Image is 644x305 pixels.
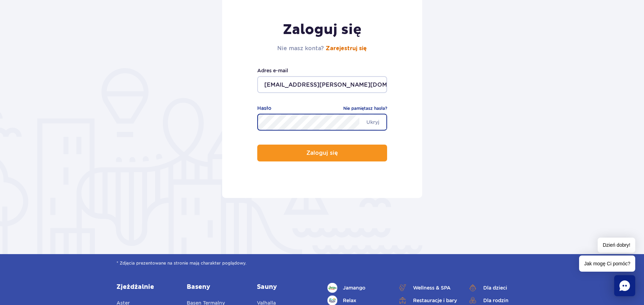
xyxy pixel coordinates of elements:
a: Zjeżdżalnie [117,283,176,291]
a: Zarejestruj się [326,46,367,51]
div: Chat [614,275,635,296]
h1: Zaloguj się [277,21,367,39]
a: Jamango [327,283,387,293]
span: Ukryj [359,115,386,130]
button: Zaloguj się [257,145,387,161]
span: Jamango [343,284,365,292]
a: Dla dzieci [468,283,527,293]
input: Wpisz swój adres e-mail [257,76,387,93]
label: Hasło [257,104,271,112]
span: * Zdjęcia prezentowane na stronie mają charakter poglądowy. [117,260,527,267]
p: Zaloguj się [306,150,338,156]
a: Sauny [257,283,317,291]
a: Wellness & SPA [398,283,457,293]
label: Adres e-mail [257,67,387,74]
span: Jak mogę Ci pomóc? [579,256,635,272]
span: Dzień dobry! [598,238,635,253]
a: Baseny [187,283,246,291]
h2: Nie masz konta? [277,44,367,53]
a: Nie pamiętasz hasła? [343,105,387,112]
span: Wellness & SPA [413,284,451,292]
